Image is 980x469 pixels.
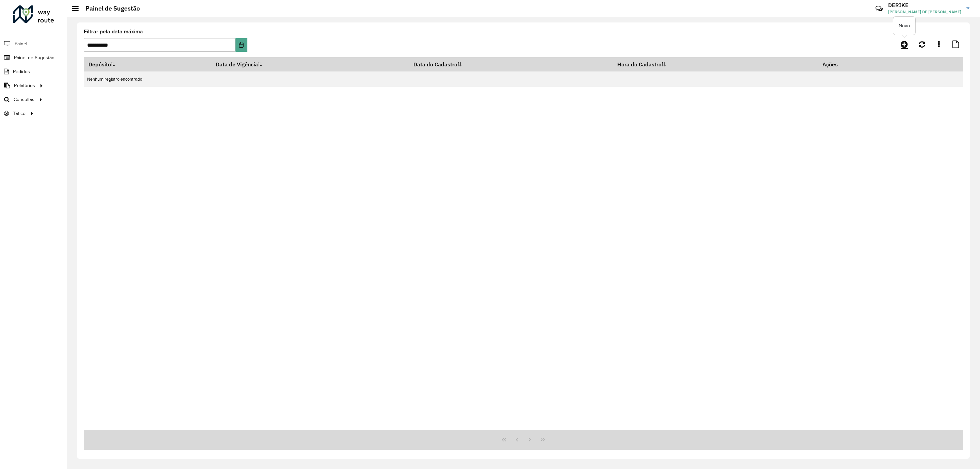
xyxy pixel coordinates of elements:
[211,57,409,71] th: Data de Vigência
[13,110,26,117] span: Tático
[409,57,613,71] th: Data do Cadastro
[893,17,915,35] div: Novo
[872,1,886,16] a: Contato Rápido
[613,57,818,71] th: Hora do Cadastro
[818,57,859,71] th: Ações
[14,96,34,103] span: Consultas
[888,9,961,15] span: [PERSON_NAME] DE [PERSON_NAME]
[888,2,961,9] h3: DERIKE
[79,5,140,12] h2: Painel de Sugestão
[14,54,54,61] span: Painel de Sugestão
[84,71,963,87] td: Nenhum registro encontrado
[13,68,30,75] span: Pedidos
[84,57,211,71] th: Depósito
[14,82,35,89] span: Relatórios
[235,38,247,52] button: Choose Date
[15,40,27,47] span: Painel
[84,28,143,36] label: Filtrar pela data máxima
